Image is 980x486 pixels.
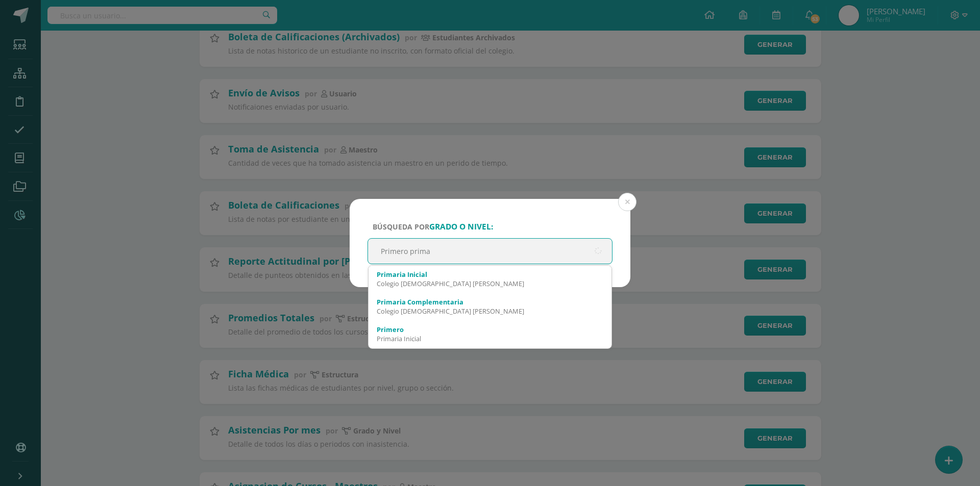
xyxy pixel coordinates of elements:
[377,334,603,343] div: Primaria Inicial
[368,239,612,264] input: ej. Primero primaria, etc.
[618,193,636,211] button: Close (Esc)
[377,325,603,334] div: Primero
[377,306,603,316] div: Colegio [DEMOGRAPHIC_DATA] [PERSON_NAME]
[373,222,493,232] span: Búsqueda por
[429,221,493,232] strong: grado o nivel:
[377,270,603,279] div: Primaria Inicial
[377,279,603,288] div: Colegio [DEMOGRAPHIC_DATA] [PERSON_NAME]
[377,297,603,306] div: Primaria Complementaria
